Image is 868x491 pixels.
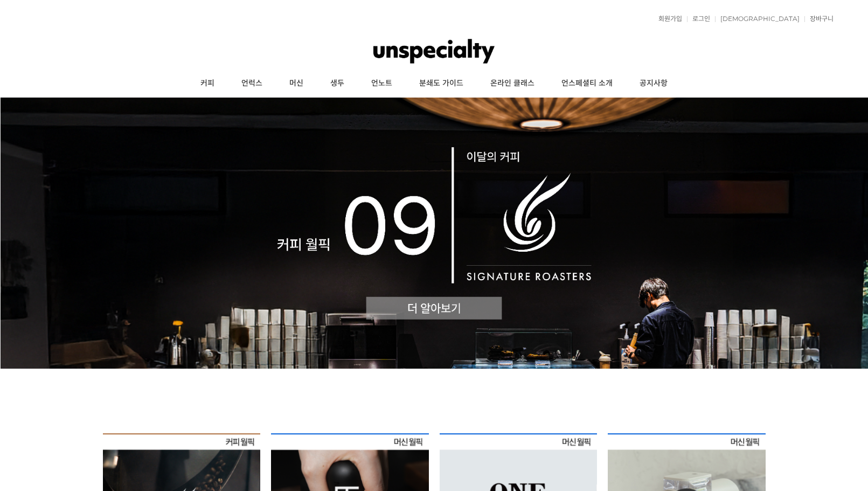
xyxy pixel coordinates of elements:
a: 회원가입 [653,16,682,22]
a: 공지사항 [626,70,681,97]
img: 언스페셜티 몰 [373,35,495,67]
a: 머신 [276,70,317,97]
a: 온라인 클래스 [477,70,548,97]
a: 로그인 [687,16,710,22]
a: 언노트 [358,70,406,97]
a: 커피 [187,70,228,97]
a: 언스페셜티 소개 [548,70,626,97]
a: 분쇄도 가이드 [406,70,477,97]
a: 언럭스 [228,70,276,97]
a: [DEMOGRAPHIC_DATA] [715,16,800,22]
a: 생두 [317,70,358,97]
a: 장바구니 [804,16,834,22]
